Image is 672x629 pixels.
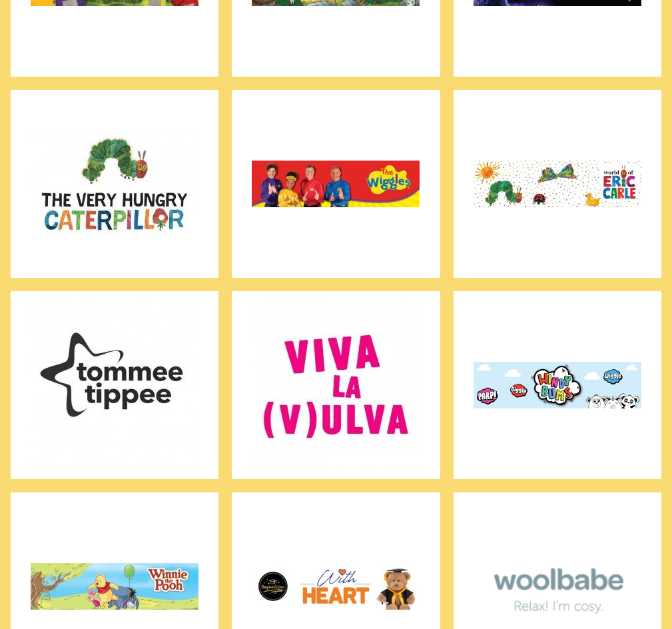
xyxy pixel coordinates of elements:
a: The Wiggles [232,90,440,278]
img: Windy Bums [474,302,641,468]
img: The World Of Eric Carle [474,101,641,267]
img: Tommee Tippee [31,302,198,468]
a: Tommee Tippee [11,291,218,479]
a: The World Of Eric Carle [454,90,661,278]
img: The Wiggles [252,101,420,267]
a: Windy Bums [454,291,661,479]
a: Viva La Vulva [232,291,440,479]
img: The Very Hungry Caterpillar [31,101,198,267]
a: The Very Hungry Caterpillar [11,90,218,278]
img: Viva La Vulva [252,302,420,468]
